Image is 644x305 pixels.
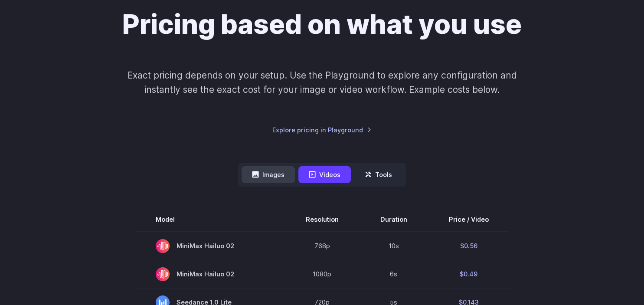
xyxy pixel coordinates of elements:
[272,125,372,135] a: Explore pricing in Playground
[285,260,360,288] td: 1080p
[285,207,360,232] th: Resolution
[156,239,264,253] span: MiniMax Hailuo 02
[360,232,428,260] td: 10s
[360,207,428,232] th: Duration
[428,207,510,232] th: Price / Video
[428,260,510,288] td: $0.49
[156,267,264,281] span: MiniMax Hailuo 02
[285,232,360,260] td: 768p
[298,166,351,183] button: Videos
[428,232,510,260] td: $0.56
[360,260,428,288] td: 6s
[242,166,295,183] button: Images
[122,8,522,40] h1: Pricing based on what you use
[135,207,285,232] th: Model
[111,68,533,97] p: Exact pricing depends on your setup. Use the Playground to explore any configuration and instantl...
[354,166,402,183] button: Tools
